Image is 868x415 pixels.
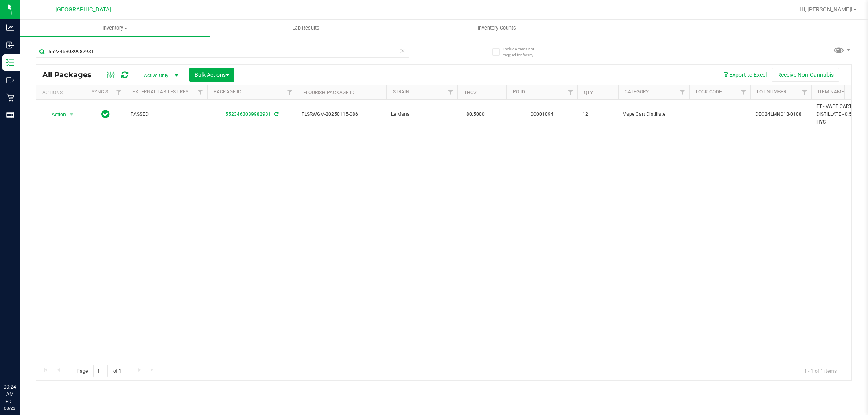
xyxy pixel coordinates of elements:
a: Lock Code [696,89,722,95]
a: Filter [737,85,750,99]
a: Filter [194,85,207,99]
a: External Lab Test Result [132,89,196,95]
span: FLSRWGM-20250115-086 [302,111,381,118]
a: Filter [112,85,126,99]
span: Vape Cart Distillate [623,111,684,118]
input: Search Package ID, Item Name, SKU, Lot or Part Number... [36,46,409,58]
a: Inventory [20,20,210,37]
inline-svg: Analytics [6,24,14,32]
span: DEC24LMN01B-0108 [755,111,807,118]
button: Bulk Actions [189,68,234,82]
a: Qty [584,90,593,96]
span: [GEOGRAPHIC_DATA] [55,6,111,13]
inline-svg: Inbound [6,41,14,49]
button: Export to Excel [717,68,772,82]
a: Strain [393,89,409,95]
inline-svg: Outbound [6,76,14,84]
span: select [67,109,77,120]
a: Filter [676,85,689,99]
span: 12 [582,111,613,118]
span: Action [44,109,66,120]
inline-svg: Reports [6,111,14,119]
span: Sync from Compliance System [273,111,278,117]
a: THC% [464,90,477,96]
span: Page of 1 [70,365,128,377]
span: Inventory [20,24,210,32]
a: Lot Number [757,89,786,95]
a: Inventory Counts [401,20,592,37]
span: All Packages [42,70,100,79]
a: Lab Results [210,20,401,37]
div: Actions [42,90,82,96]
a: Item Name [818,89,844,95]
a: Sync Status [92,89,123,95]
a: 5523463039982931 [225,111,271,117]
span: Clear [400,46,406,56]
span: 1 - 1 of 1 items [798,365,843,377]
span: Include items not tagged for facility [503,46,544,58]
span: PASSED [131,111,202,118]
span: 80.5000 [462,109,489,120]
a: Package ID [214,89,241,95]
a: 00001094 [531,111,553,117]
span: Lab Results [281,24,330,32]
inline-svg: Inventory [6,59,14,67]
button: Receive Non-Cannabis [772,68,839,82]
span: In Sync [101,109,110,120]
span: Hi, [PERSON_NAME]! [800,6,853,13]
span: Le Mans [391,111,453,118]
inline-svg: Retail [6,93,14,102]
a: Flourish Package ID [303,90,354,96]
iframe: Resource center [8,350,33,374]
input: 1 [93,365,108,377]
a: Category [625,89,649,95]
p: 09:24 AM EDT [4,383,16,405]
p: 08/23 [4,405,16,411]
a: PO ID [513,89,525,95]
a: Filter [283,85,297,99]
a: Filter [444,85,457,99]
span: Inventory Counts [467,24,527,32]
span: Bulk Actions [195,72,229,78]
a: Filter [564,85,577,99]
a: Filter [798,85,811,99]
